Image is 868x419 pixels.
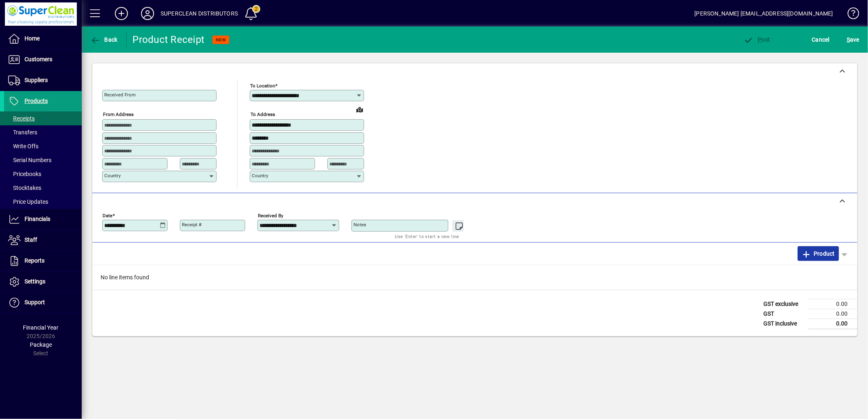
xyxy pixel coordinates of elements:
div: No line items found [92,265,857,290]
span: Staff [25,236,37,243]
a: Serial Numbers [4,153,82,167]
div: SUPERCLEAN DISTRIBUTORS [161,7,238,20]
span: Reports [25,257,45,264]
button: Save [845,32,861,47]
span: S [847,36,850,43]
mat-label: Notes [353,222,366,227]
span: ave [847,33,859,46]
mat-label: Received by [258,212,283,218]
span: Financial Year [23,324,59,331]
a: Receipts [4,111,82,125]
td: GST exclusive [759,299,808,309]
span: Customers [25,56,52,62]
mat-hint: Use 'Enter' to start a new line [395,232,459,241]
span: P [758,36,762,43]
a: Suppliers [4,70,82,91]
span: Price Updates [8,198,48,205]
a: Reports [4,251,82,271]
app-page-header-button: Back [82,32,127,47]
span: Back [90,36,118,43]
span: Stocktakes [8,185,41,191]
span: Suppliers [25,77,48,83]
button: Add [108,6,134,21]
mat-label: Date [103,212,112,218]
a: Settings [4,272,82,292]
span: ost [744,36,770,43]
a: Home [4,29,82,49]
span: Serial Numbers [8,157,51,163]
span: NEW [216,37,226,42]
a: Support [4,292,82,313]
a: Financials [4,209,82,230]
span: Financials [25,216,50,222]
span: Write Offs [8,143,38,149]
div: Product Receipt [133,33,205,46]
mat-label: Received From [104,92,136,98]
mat-label: To location [250,83,275,89]
button: Post [742,32,772,47]
a: Write Offs [4,139,82,153]
span: Transfers [8,129,37,136]
span: Product [802,247,835,260]
a: Customers [4,49,82,70]
a: Stocktakes [4,181,82,195]
span: Pricebooks [8,171,41,177]
mat-label: Receipt # [182,222,201,227]
td: GST inclusive [759,319,808,329]
td: 0.00 [808,309,857,319]
a: Price Updates [4,195,82,209]
a: Knowledge Base [841,2,858,28]
button: Profile [134,6,161,21]
span: Home [25,35,40,42]
td: GST [759,309,808,319]
button: Back [88,32,120,47]
span: Products [25,98,48,104]
button: Product [798,246,839,261]
span: Support [25,299,45,305]
span: Receipts [8,115,35,122]
mat-label: Country [104,173,121,178]
td: 0.00 [808,299,857,309]
button: Cancel [810,32,832,47]
a: Transfers [4,125,82,139]
td: 0.00 [808,319,857,329]
span: Package [30,341,52,348]
span: Cancel [812,33,830,46]
div: [PERSON_NAME] [EMAIL_ADDRESS][DOMAIN_NAME] [695,7,833,20]
a: Pricebooks [4,167,82,181]
mat-label: Country [252,173,268,178]
a: Staff [4,230,82,250]
span: Settings [25,278,45,285]
a: View on map [353,103,366,116]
